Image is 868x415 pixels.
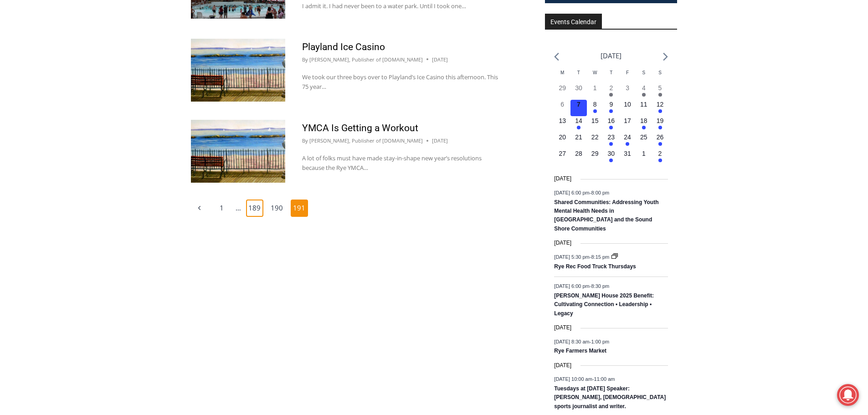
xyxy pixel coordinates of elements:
time: 18 [640,117,647,124]
time: [DATE] [554,174,571,183]
button: 4 Has events [636,83,652,100]
time: 6 [560,101,564,108]
time: 30 [575,84,582,92]
time: 8 [593,101,597,108]
button: 22 [587,133,603,149]
em: Has events [658,93,662,97]
a: [PERSON_NAME], Publisher of [DOMAIN_NAME] [309,137,423,144]
span: By [302,56,308,64]
time: 2 [609,84,613,92]
time: 11 [640,101,647,108]
button: 16 Has events [603,116,620,133]
em: Has events [642,93,646,97]
h2: Events Calendar [545,14,602,29]
time: - [554,283,609,289]
nav: Page navigation [191,200,521,217]
a: Shared Communities: Addressing Youth Mental Health Needs in [GEOGRAPHIC_DATA] and the Sound Shore... [554,199,658,233]
em: Has events [593,109,597,113]
span: T [610,70,612,75]
em: Has events [609,159,613,162]
span: 11:00 am [594,376,615,382]
time: 24 [624,133,631,141]
p: I admit it. I had never been to a water park. Until I took one… [302,1,504,11]
a: Rye Farmers Market [554,348,606,355]
time: [DATE] [432,137,448,145]
a: 189 [246,200,263,217]
time: 1 [593,84,597,92]
button: 9 Has events [603,100,620,116]
button: 31 [619,149,636,165]
time: 5 [658,84,662,92]
button: 27 [554,149,570,165]
time: 3 [626,84,629,92]
em: Has events [658,109,662,113]
div: Friday [619,69,636,83]
time: 27 [559,150,566,157]
time: 2 [658,150,662,157]
time: 15 [591,117,599,124]
time: - [554,254,611,259]
time: [DATE] [432,56,448,64]
span: F [626,70,629,75]
span: S [642,70,645,75]
button: 26 Has events [652,133,668,149]
span: [DATE] 6:00 pm [554,190,589,195]
time: 7 [577,101,580,108]
time: 16 [608,117,615,124]
time: 14 [575,117,582,124]
a: YMCA Is Getting a Workout [302,123,418,133]
time: 26 [657,133,664,141]
em: Has events [626,142,629,146]
time: 31 [624,150,631,157]
a: 1 [213,200,231,217]
button: 12 Has events [652,100,668,116]
button: 6 [554,100,570,116]
button: 17 [619,116,636,133]
img: Playland Ice Casino [191,39,285,102]
span: [DATE] 5:30 pm [554,254,589,259]
div: Tuesday [570,69,587,83]
time: 19 [657,117,664,124]
div: Monday [554,69,570,83]
button: 1 [636,149,652,165]
button: 10 [619,100,636,116]
time: 10 [624,101,631,108]
a: Playland Ice Casino [302,41,385,52]
button: 2 Has events [603,83,620,100]
span: 191 [291,200,308,217]
em: Has events [658,126,662,129]
time: 4 [642,84,646,92]
div: Saturday [636,69,652,83]
em: Has events [609,126,613,129]
button: 3 [619,83,636,100]
a: Previous month [554,52,559,61]
time: 1 [642,150,646,157]
time: 17 [624,117,631,124]
button: 29 [554,83,570,100]
time: [DATE] [554,323,571,332]
time: - [554,338,609,344]
time: [DATE] [554,361,571,370]
a: 190 [268,200,286,217]
time: 28 [575,150,582,157]
div: Wednesday [587,69,603,83]
time: 20 [559,133,566,141]
time: - [554,190,609,195]
time: 29 [559,84,566,92]
button: 18 Has events [636,116,652,133]
time: 29 [591,150,599,157]
span: [DATE] 8:30 am [554,338,589,344]
button: 8 Has events [587,100,603,116]
a: Rye Rec Food Truck Thursdays [554,263,636,271]
button: 23 Has events [603,133,620,149]
time: 25 [640,133,647,141]
button: 7 [570,100,587,116]
button: 25 [636,133,652,149]
em: Has events [642,126,646,129]
p: We took our three boys over to Playland’s Ice Casino this afternoon. This 75 year… [302,72,504,92]
button: 13 [554,116,570,133]
div: Sunday [652,69,668,83]
span: … [236,200,241,216]
time: - [554,376,615,382]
